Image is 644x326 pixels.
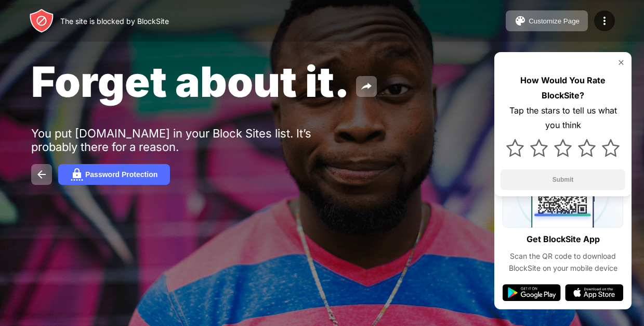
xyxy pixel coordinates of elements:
img: star.svg [554,139,572,157]
img: rate-us-close.svg [617,58,625,67]
img: pallet.svg [514,15,527,27]
img: star.svg [530,139,548,157]
span: Forget about it. [31,56,350,107]
img: header-logo.svg [29,8,54,33]
button: Password Protection [58,164,170,185]
div: Tap the stars to tell us what you think [501,103,625,133]
div: How Would You Rate BlockSite? [501,73,625,103]
img: google-play.svg [503,284,561,301]
div: Scan the QR code to download BlockSite on your mobile device [503,250,623,274]
img: back.svg [35,168,48,181]
div: You put [DOMAIN_NAME] in your Block Sites list. It’s probably there for a reason. [31,127,352,154]
img: star.svg [602,139,620,157]
img: share.svg [360,80,373,93]
img: star.svg [506,139,524,157]
div: The site is blocked by BlockSite [60,17,169,26]
div: Password Protection [85,170,157,179]
img: menu-icon.svg [598,15,611,27]
img: app-store.svg [565,284,623,301]
button: Customize Page [506,10,588,31]
img: star.svg [578,139,596,157]
img: password.svg [71,168,83,181]
button: Submit [501,169,625,190]
div: Customize Page [529,17,580,25]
